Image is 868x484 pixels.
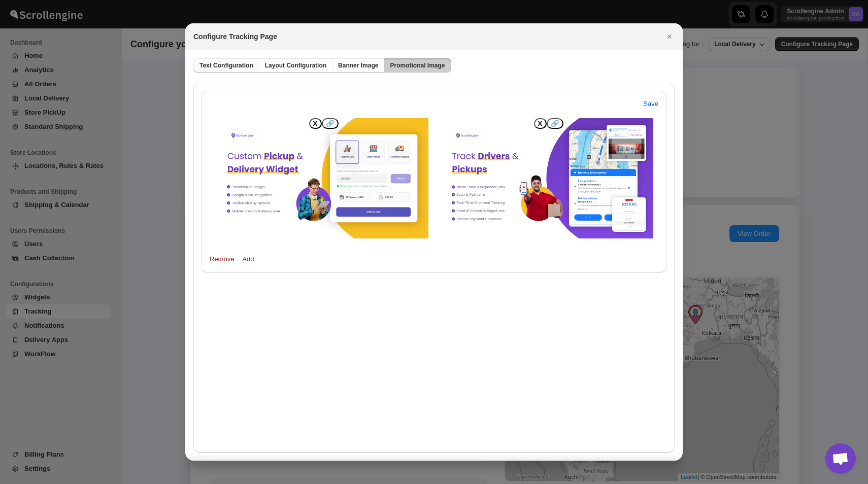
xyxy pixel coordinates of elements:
img: dummy [215,118,428,238]
span: Text Configuration [199,61,253,70]
span: Remove [210,254,234,264]
button: dummy🔗 [534,118,547,129]
span: Layout Configuration [265,61,326,70]
button: Close [662,29,677,44]
span: Add [242,254,254,264]
button: dummy X [547,118,563,129]
button: Promotional Image [384,58,451,73]
b: X [313,120,318,127]
button: Layout Configuration [259,58,332,73]
button: dummy🔗 [309,118,322,129]
b: X [538,120,543,127]
span: Banner Image [338,61,378,70]
button: Save [637,96,664,112]
button: dummy X [322,118,339,129]
div: Open chat [825,443,856,474]
button: Text Configuration [193,58,259,73]
button: Banner Image [332,58,384,73]
span: Promotional Image [390,61,445,70]
span: Save [643,99,658,109]
img: dummy [440,118,653,238]
button: Remove [204,251,240,267]
h2: Configure Tracking Page [193,31,277,42]
button: Add [236,251,260,267]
